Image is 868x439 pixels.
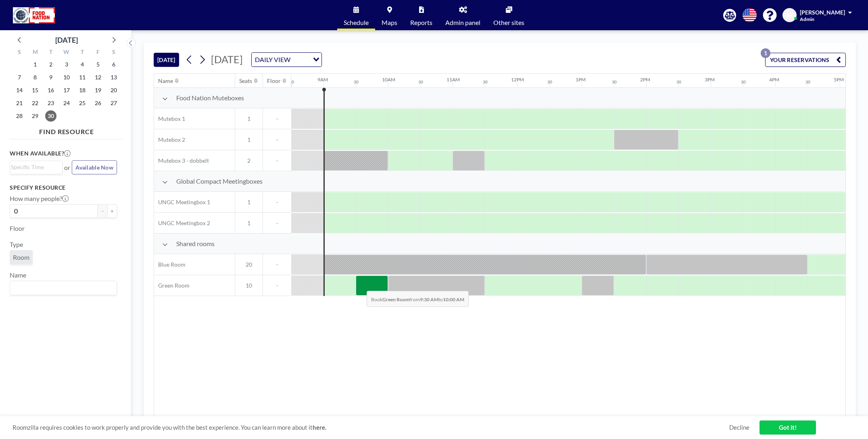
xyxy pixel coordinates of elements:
span: Monday, September 29, 2025 [29,110,41,122]
div: 5PM [834,77,844,83]
span: Global Compact Meetingboxes [176,177,263,185]
b: Green Room [382,296,409,302]
label: How many people? [10,195,69,203]
span: Monday, September 8, 2025 [29,72,41,83]
span: - [263,157,291,164]
span: Mutebox 2 [154,136,185,143]
span: - [263,199,291,206]
div: 30 [741,79,746,85]
h3: Specify resource [10,184,117,191]
div: [DATE] [55,34,78,46]
span: Wednesday, September 24, 2025 [61,97,72,109]
div: W [59,48,75,58]
span: 10 [235,282,263,289]
span: Monday, September 22, 2025 [29,97,41,109]
div: 2PM [640,77,650,83]
div: S [106,48,121,58]
div: 4PM [769,77,779,83]
button: YOUR RESERVATIONS1 [765,53,846,67]
div: 11AM [447,77,460,83]
p: 1 [761,48,770,58]
span: Friday, September 26, 2025 [92,97,104,109]
div: 30 [354,79,359,85]
span: - [263,261,291,268]
input: Search for option [11,163,58,172]
span: Available Now [75,164,113,171]
div: 30 [547,79,552,85]
div: Seats [239,77,252,85]
span: - [263,115,291,122]
div: T [74,48,90,58]
span: Food Nation Muteboxes [176,94,244,102]
span: Thursday, September 18, 2025 [77,85,88,96]
span: Thursday, September 11, 2025 [77,72,88,83]
span: DAILY VIEW [253,54,292,65]
span: Tuesday, September 30, 2025 [45,110,56,122]
h4: FIND RESOURCE [10,124,123,136]
div: 3PM [705,77,715,83]
div: 30 [483,79,488,85]
span: [PERSON_NAME] [800,9,845,16]
div: Floor [267,77,281,85]
span: Friday, September 5, 2025 [92,59,104,70]
div: Search for option [10,161,62,173]
a: Got it! [759,420,816,435]
span: Saturday, September 6, 2025 [108,59,119,70]
span: Friday, September 19, 2025 [92,85,104,96]
span: Shared rooms [176,240,215,248]
label: Type [10,240,23,248]
div: 12PM [511,77,524,83]
div: S [12,48,27,58]
span: Thursday, September 4, 2025 [77,59,88,70]
span: or [64,164,70,172]
b: 10:00 AM [443,296,464,302]
span: 20 [235,261,263,268]
span: - [263,282,291,289]
div: F [90,48,106,58]
span: Monday, September 15, 2025 [29,85,41,96]
span: Blue Room [154,261,186,268]
span: Room [13,253,29,261]
span: Wednesday, September 3, 2025 [61,59,72,70]
div: M [27,48,43,58]
span: 1 [235,219,263,227]
span: 1 [235,115,263,122]
a: Decline [729,424,749,431]
button: [DATE] [154,53,179,67]
span: Tuesday, September 23, 2025 [45,97,56,109]
span: Maps [382,19,397,26]
span: Mutebox 3 - dobbelt [154,157,209,164]
span: UNGC Meetingbox 2 [154,219,210,227]
span: SF [787,12,793,19]
span: Other sites [493,19,524,26]
div: 30 [418,79,423,85]
div: 1PM [576,77,586,83]
b: 9:30 AM [420,296,438,302]
a: here. [313,424,326,431]
span: [DATE] [211,53,243,65]
div: T [43,48,59,58]
div: 10AM [382,77,395,83]
span: Saturday, September 27, 2025 [108,97,119,109]
label: Name [10,271,26,279]
div: 9AM [317,77,328,83]
span: Wednesday, September 10, 2025 [61,72,72,83]
div: 30 [676,79,681,85]
span: Green Room [154,282,190,289]
img: organization-logo [13,7,55,23]
span: Thursday, September 25, 2025 [77,97,88,109]
span: Monday, September 1, 2025 [29,59,41,70]
span: Sunday, September 21, 2025 [14,97,25,109]
span: Roomzilla requires cookies to work properly and provide you with the best experience. You can lea... [13,424,729,431]
span: Tuesday, September 16, 2025 [45,85,56,96]
span: Mutebox 1 [154,115,185,122]
button: + [107,204,117,218]
span: Sunday, September 14, 2025 [14,85,25,96]
div: 30 [612,79,617,85]
span: Admin panel [445,19,480,26]
span: Saturday, September 13, 2025 [108,72,119,83]
span: Wednesday, September 17, 2025 [61,85,72,96]
span: Tuesday, September 2, 2025 [45,59,56,70]
span: - [263,219,291,227]
span: Sunday, September 28, 2025 [14,110,25,122]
